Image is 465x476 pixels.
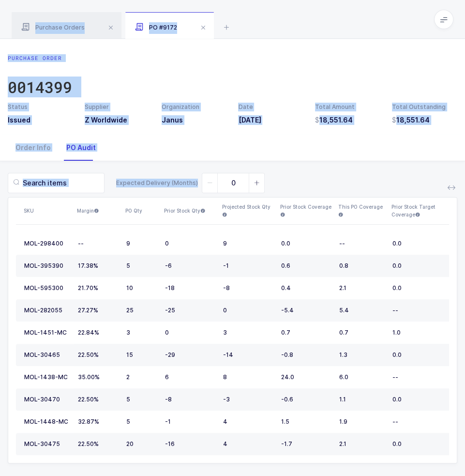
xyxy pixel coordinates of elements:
span: 27.27% [78,307,98,314]
h3: Z Worldwide [85,115,150,125]
div: Supplier [85,103,150,111]
span: -1 [165,418,171,425]
span: 6.0 [339,373,348,381]
span: -6 [165,262,172,269]
span: 6 [165,373,169,381]
span: 18,551.64 [315,115,353,125]
div: MOL-30475 [24,440,60,448]
span: 0.4 [281,284,291,292]
div: MOL-30465 [24,351,60,359]
span: Purchase Orders [21,24,85,31]
span: 0 [165,329,169,336]
h3: [DATE] [238,115,303,125]
span: 2.1 [339,284,346,292]
span: 22.50% [78,351,99,358]
span: 0.6 [281,262,290,269]
span: 5.4 [339,307,349,314]
span: 4 [223,418,227,425]
span: 1.9 [339,418,347,425]
span: 22.84% [78,329,99,336]
span: -1.7 [281,440,292,447]
span: 0.0 [392,396,402,403]
span: -- [392,307,398,314]
div: Total Amount [315,103,380,111]
div: 9 [126,240,157,247]
span: 0.0 [392,351,402,358]
span: 0.0 [281,240,290,247]
span: 24.0 [281,373,294,381]
span: This PO Coverage [338,203,386,218]
div: MOL-595300 [24,284,63,292]
div: MOL-395390 [24,262,63,270]
span: Margin [77,207,99,215]
div: Organization [162,103,227,111]
span: 2.1 [339,440,346,447]
span: 4 [223,440,227,447]
div: 5 [126,418,157,426]
span: 1.3 [339,351,347,358]
div: 3 [126,329,157,337]
span: 32.87% [78,418,99,425]
div: SKU [24,207,71,215]
span: -18 [165,284,175,292]
span: Prior Stock Qty [164,207,205,215]
div: Purchase Order [8,54,72,62]
span: Projected Stock Qty [222,203,274,218]
span: 3 [223,329,227,336]
div: MOL-1448-MC [24,418,68,426]
span: -29 [165,351,175,358]
span: Prior Stock Coverage [280,203,332,218]
div: 20 [126,440,157,448]
h3: Issued [8,115,73,125]
div: MOL-282055 [24,307,62,314]
div: MOL-30470 [24,396,60,403]
label: Expected Delivery (Months) [116,179,198,187]
span: 21.70% [78,284,98,292]
div: Total Outstanding [392,103,457,111]
div: MOL-1451-MC [24,329,67,337]
span: PO #9172 [135,24,177,31]
span: 0.7 [339,329,348,336]
div: 25 [126,307,157,314]
span: -0.6 [281,396,293,403]
span: -1 [223,262,229,269]
span: 0.0 [392,440,402,447]
div: 5 [126,396,157,403]
span: 0.0 [392,262,402,269]
span: 0.0 [392,240,402,247]
div: MOL-1438-MC [24,373,68,381]
span: 0 [223,307,227,314]
span: 22.50% [78,440,99,447]
span: 22.50% [78,396,99,403]
h3: Janus [162,115,227,125]
span: -- [392,373,398,381]
span: -14 [223,351,233,358]
span: -8 [165,396,172,403]
span: Prior Stock Target Coverage [391,203,444,218]
div: 10 [126,284,157,292]
span: -16 [165,440,175,447]
span: -25 [165,307,175,314]
span: 35.00% [78,373,100,381]
div: MOL-298400 [24,240,63,247]
span: -- [392,418,398,425]
div: 15 [126,351,157,359]
span: -0.8 [281,351,293,358]
span: 1.0 [392,329,401,336]
span: -- [78,240,84,247]
span: 0 [165,240,169,247]
span: -8 [223,284,230,292]
span: 18,551.64 [392,115,430,125]
span: 0.0 [392,284,402,292]
div: Date [238,103,303,111]
div: PO Audit [59,135,104,161]
span: 0.8 [339,262,348,269]
input: Search items [8,173,105,193]
div: PO Qty [125,207,158,215]
div: 5 [126,262,157,270]
span: 1.1 [339,396,346,403]
span: -- [339,240,345,247]
span: -5.4 [281,307,294,314]
span: 9 [223,240,227,247]
div: Status [8,103,73,111]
